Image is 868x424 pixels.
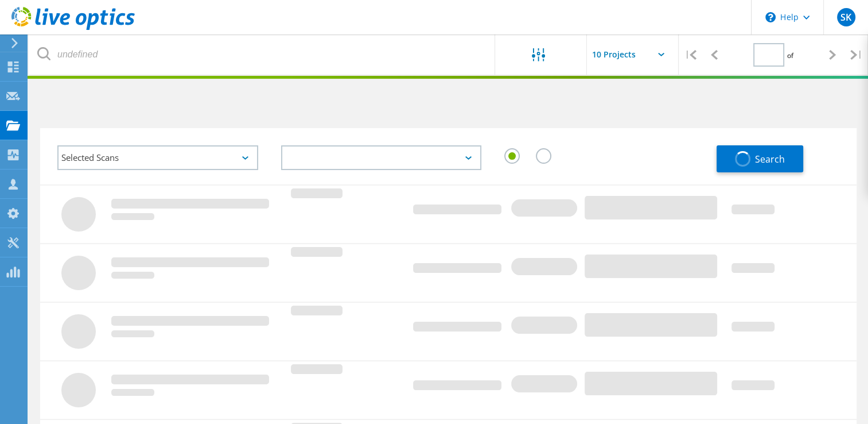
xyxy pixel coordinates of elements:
div: | [844,34,868,75]
button: Search [717,145,803,172]
div: | [679,34,702,75]
span: SK [840,13,851,22]
a: Live Optics Dashboard [11,24,135,32]
input: undefined [29,34,496,75]
div: Selected Scans [57,145,258,170]
span: Search [755,153,785,165]
svg: \n [765,12,776,22]
span: of [787,51,793,60]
